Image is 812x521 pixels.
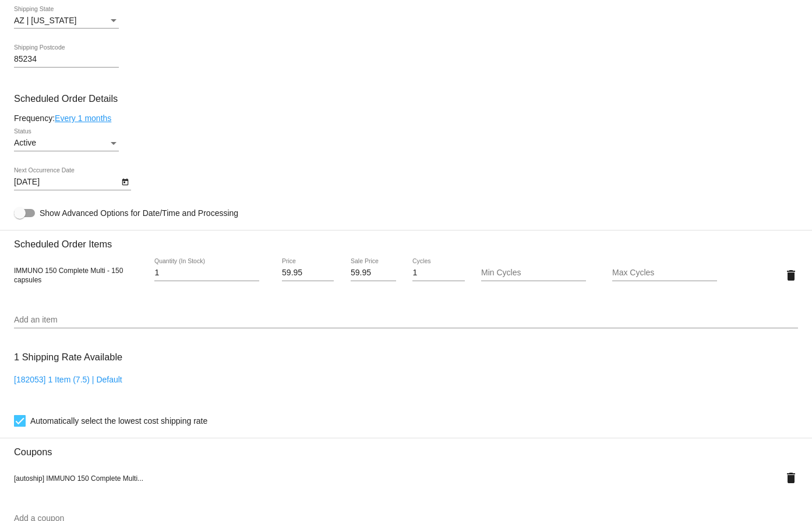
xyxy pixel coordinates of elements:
[612,268,717,278] input: Max Cycles
[14,316,798,325] input: Add an item
[14,230,798,250] h3: Scheduled Order Items
[14,438,798,458] h3: Coupons
[30,414,207,428] span: Automatically select the lowest cost shipping rate
[412,268,464,278] input: Cycles
[14,93,798,104] h3: Scheduled Order Details
[351,268,396,278] input: Sale Price
[14,139,119,148] mat-select: Status
[14,55,119,64] input: Shipping Postcode
[14,267,123,284] span: IMMUNO 150 Complete Multi - 150 capsules
[14,474,143,483] span: [autoship] IMMUNO 150 Complete Multi...
[154,268,259,278] input: Quantity (In Stock)
[119,175,131,187] button: Open calendar
[14,345,122,370] h3: 1 Shipping Rate Available
[14,16,76,25] span: AZ | [US_STATE]
[14,138,36,147] span: Active
[282,268,334,278] input: Price
[14,114,798,123] div: Frequency:
[14,16,119,26] mat-select: Shipping State
[784,268,798,282] mat-icon: delete
[55,114,111,123] a: Every 1 months
[14,178,119,187] input: Next Occurrence Date
[481,268,586,278] input: Min Cycles
[40,207,238,219] span: Show Advanced Options for Date/Time and Processing
[14,375,122,384] a: [182053] 1 Item (7.5) | Default
[784,471,798,485] mat-icon: delete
